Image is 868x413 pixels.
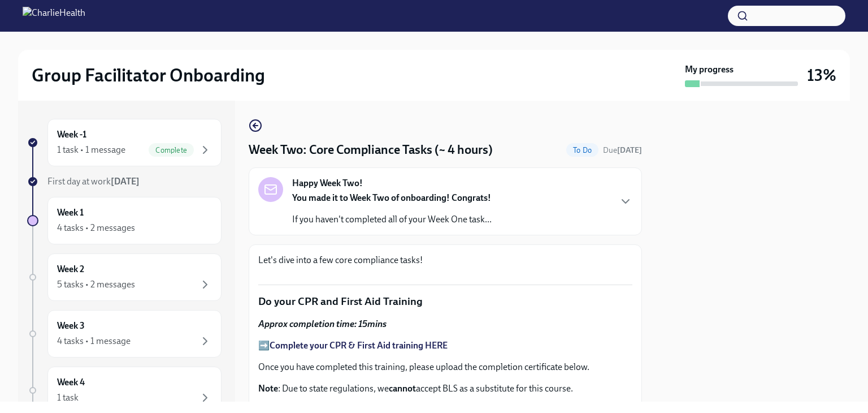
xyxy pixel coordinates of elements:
div: 1 task [57,392,79,404]
strong: Note [258,383,278,394]
span: Due [603,145,642,155]
p: If you haven't completed all of your Week One task... [292,213,492,226]
p: ➡️ [258,339,632,352]
div: 4 tasks • 1 message [57,335,131,347]
h6: Week 4 [57,376,85,389]
h6: Week 1 [57,206,84,219]
a: Week -11 task • 1 messageComplete [27,119,222,166]
span: First day at work [47,176,140,187]
h6: Week 2 [57,263,84,276]
h4: Week Two: Core Compliance Tasks (~ 4 hours) [249,141,493,158]
strong: Approx completion time: 15mins [258,319,387,329]
h6: Week 3 [57,320,85,332]
a: Week 14 tasks • 2 messages [27,197,222,244]
strong: My progress [685,63,734,76]
span: To Do [566,146,598,154]
img: CharlieHealth [23,7,85,25]
strong: cannot [389,383,416,394]
span: Complete [149,146,194,154]
h3: 13% [807,65,836,85]
a: First day at work[DATE] [27,175,222,188]
a: Week 34 tasks • 1 message [27,310,222,358]
p: Once you have completed this training, please upload the completion certificate below. [258,361,632,373]
span: October 13th, 2025 10:00 [603,145,642,156]
div: 1 task • 1 message [57,144,125,156]
strong: You made it to Week Two of onboarding! Congrats! [292,192,491,203]
a: Week 25 tasks • 2 messages [27,253,222,301]
p: Do your CPR and First Aid Training [258,294,632,309]
strong: Happy Week Two! [292,177,363,190]
h2: Group Facilitator Onboarding [32,64,265,87]
a: Complete your CPR & First Aid training HERE [270,340,448,351]
div: 4 tasks • 2 messages [57,222,135,234]
div: 5 tasks • 2 messages [57,278,135,291]
p: Let's dive into a few core compliance tasks! [258,254,632,266]
p: : Due to state regulations, we accept BLS as a substitute for this course. [258,382,632,395]
strong: [DATE] [617,145,642,155]
h6: Week -1 [57,128,86,141]
strong: [DATE] [111,176,140,187]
